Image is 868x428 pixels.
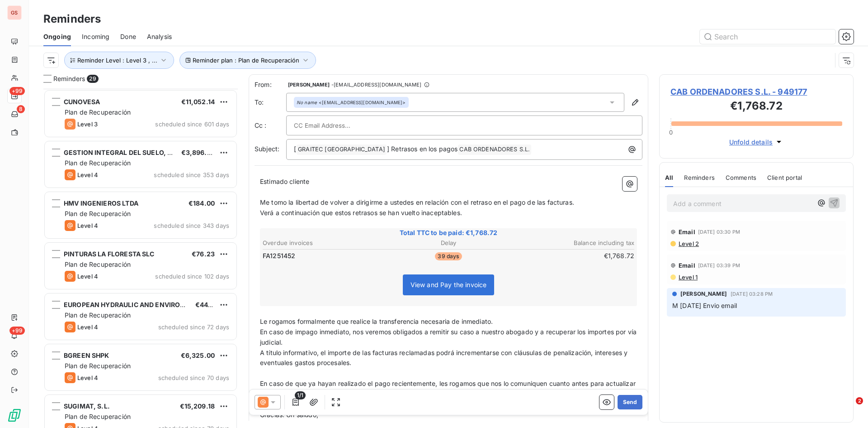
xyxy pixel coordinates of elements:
span: Analysis [147,32,172,41]
button: Reminder plan : Plan de Recuperación [179,52,316,69]
th: Overdue invoices [262,238,386,248]
label: To: [255,98,286,107]
span: Level 1 [678,274,698,281]
th: Balance including tax [511,238,635,248]
span: CAB ORDENADORES S.L. - 949177 [670,86,842,98]
span: Plan de Recuperación [65,362,131,370]
span: Reminders [53,74,85,83]
span: En caso de impago inmediato, nos veremos obligados a remitir su caso a nuestro abogado y a recupe... [260,328,638,346]
span: scheduled since 343 days [154,222,229,229]
span: scheduled since 353 days [154,171,229,178]
span: GESTION INTEGRAL DEL SUELO, SL [64,149,175,156]
span: Subject: [255,145,279,153]
span: A título informativo, el importe de las facturas reclamadas podrá incrementarse con cláusulas de ... [260,349,629,367]
span: [ [294,145,296,153]
span: Level 2 [678,240,699,247]
span: Email [679,262,695,269]
span: Reminder Level : Level 3 , ... [77,57,157,64]
span: PINTURAS LA FLORESTA SLC [64,250,155,258]
span: €11,052.14 [181,98,215,106]
span: Comments [726,174,756,181]
span: 8 [17,105,25,113]
img: Logo LeanPay [7,408,22,423]
span: €6,325.00 [181,351,215,359]
span: Gracias. Un saludo, [260,411,318,418]
span: From: [255,80,286,89]
label: Cc : [255,121,286,130]
div: grid [43,89,238,428]
span: Level 4 [77,374,98,381]
span: En caso de que ya hayan realizado el pago recientemente, les rogamos que nos lo comuniquen cuanto... [260,380,637,398]
span: ] Retrasos en los pagos [387,145,458,153]
span: Plan de Recuperación [65,108,131,116]
span: Done [120,32,136,41]
span: scheduled since 70 days [158,374,229,381]
span: CAB ORDENADORES S.L. [458,144,531,155]
span: [DATE] 03:28 PM [731,291,773,297]
span: Ongoing [43,32,71,41]
span: Level 3 [77,120,98,128]
span: Reminders [684,174,714,181]
span: Me tomo la libertad de volver a dirigirme a ustedes en relación con el retraso en el pago de las ... [260,198,574,206]
th: Delay [387,238,510,248]
span: Estimado cliente [260,178,309,185]
span: FA1251452 [263,251,295,260]
span: Level 4 [77,171,98,178]
span: Level 4 [77,273,98,280]
span: HMV INGENIEROS LTDA [64,199,138,207]
span: EUROPEAN HYDRAULIC AND ENVIRONMENTAL ENG [64,301,228,308]
span: +99 [9,87,25,95]
span: 2 [856,397,863,404]
span: €184.00 [189,199,215,207]
span: €441.65 [195,301,221,308]
span: Reminder plan : Plan de Recuperación [193,57,299,64]
span: scheduled since 601 days [155,120,229,128]
span: €3,896.20 [181,149,215,156]
span: Le rogamos formalmente que realice la transferencia necesaria de inmediato. [260,317,493,325]
button: Reminder Level : Level 3 , ... [64,52,174,69]
span: [DATE] 03:30 PM [698,229,740,235]
span: Level 4 [77,222,98,229]
span: Plan de Recuperación [65,159,131,167]
span: scheduled since 72 days [158,323,229,331]
span: SUGIMAT, S.L. [64,402,110,410]
button: Send [618,395,642,409]
span: GRAITEC [GEOGRAPHIC_DATA] [297,144,387,155]
span: €15,209.18 [180,402,215,410]
input: Search [700,29,835,44]
h3: €1,768.72 [670,98,842,116]
div: <[EMAIL_ADDRESS][DOMAIN_NAME]> [297,99,406,106]
span: Level 4 [77,323,98,331]
span: Email [679,228,695,236]
span: View and Pay the invoice [410,281,487,289]
input: CC Email Address... [294,119,391,132]
span: Plan de Recuperación [65,260,131,268]
span: M [DATE] Envio email [672,302,737,309]
span: Plan de Recuperación [65,413,131,420]
span: Verá a continuación que estos retrasos se han vuelto inaceptables. [260,209,462,216]
span: [PERSON_NAME] [680,290,727,298]
span: Client portal [767,174,802,181]
td: €1,768.72 [511,251,635,261]
iframe: Intercom live chat [837,397,859,419]
span: 0 [669,129,673,136]
span: Incoming [82,32,109,41]
span: [DATE] 03:39 PM [698,263,740,268]
h3: Reminders [43,11,101,27]
span: BGREEN SHPK [64,351,109,359]
span: 1/1 [295,391,306,399]
span: - [EMAIL_ADDRESS][DOMAIN_NAME] [331,82,421,87]
span: Unfold details [729,137,773,147]
span: Total TTC to be paid: €1,768.72 [261,228,636,237]
span: scheduled since 102 days [155,273,229,280]
span: Plan de Recuperación [65,210,131,217]
span: €76.23 [192,250,215,258]
span: Plan de Recuperación [65,311,131,319]
span: 39 days [435,252,462,260]
button: Unfold details [726,137,786,147]
em: No name [297,99,317,106]
span: 29 [87,75,98,83]
div: GS [7,5,22,20]
span: [PERSON_NAME] [288,82,330,87]
span: CUNOVESA [64,98,100,106]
